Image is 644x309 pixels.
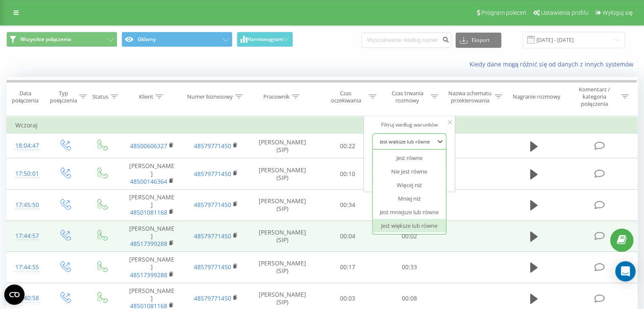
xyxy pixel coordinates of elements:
[15,259,38,276] div: 17:44:55
[317,134,379,158] td: 00:22
[317,252,379,283] td: 00:17
[120,221,184,252] td: [PERSON_NAME]
[7,117,638,134] td: Wczoraj
[603,9,633,16] span: Wyloguj się
[194,232,231,240] a: 48579771450
[120,252,184,283] td: [PERSON_NAME]
[130,271,167,279] a: 48517399288
[317,190,379,221] td: 00:34
[120,190,184,221] td: [PERSON_NAME]
[248,221,317,252] td: [PERSON_NAME] (SIP)
[362,33,451,48] input: Wyszukiwanie według numeru
[50,90,77,104] div: Typ połączenia
[187,93,233,100] div: Numer biznesowy
[373,178,446,192] div: Więcej niż
[448,90,492,104] div: Nazwa schematu przekierowania
[386,90,428,104] div: Czas trwania rozmowy
[15,228,38,244] div: 17:44:57
[194,142,231,150] a: 48579771450
[373,151,446,165] div: Jest równe
[130,142,167,150] a: 48500606327
[20,36,71,43] span: Wszystkie połączenia
[248,252,317,283] td: [PERSON_NAME] (SIP)
[513,93,561,100] div: Nagranie rozmowy
[15,197,38,213] div: 17:45:50
[248,158,317,190] td: [PERSON_NAME] (SIP)
[6,32,117,47] button: Wszystkie połączenia
[317,221,379,252] td: 00:04
[120,158,184,190] td: [PERSON_NAME]
[379,221,440,252] td: 00:02
[379,252,440,283] td: 00:33
[194,263,231,271] a: 48579771450
[615,261,636,281] div: Open Intercom Messenger
[481,9,526,16] span: Program poleceń
[237,32,293,47] button: Harmonogram
[373,165,446,178] div: Nie jest równe
[15,166,38,182] div: 17:50:01
[541,9,589,16] span: Ustawienia profilu
[373,192,446,205] div: Mniej niż
[194,170,231,178] a: 48579771450
[373,219,446,232] div: Jest większe lub równe
[130,208,167,216] a: 48501081168
[92,93,108,100] div: Status
[317,158,379,190] td: 00:10
[569,86,619,108] div: Komentarz / kategoria połączenia
[139,93,153,100] div: Klient
[194,294,231,302] a: 48579771450
[373,205,446,219] div: Jest mniejsze lub równe
[372,121,447,129] div: Filtruj według warunków
[4,284,25,305] button: Open CMP widget
[7,90,44,104] div: Data połączenia
[248,190,317,221] td: [PERSON_NAME] (SIP)
[15,290,38,306] div: 17:40:58
[194,201,231,209] a: 48579771450
[130,177,167,185] a: 48500146364
[263,93,290,100] div: Pracownik
[130,240,167,248] a: 48517399288
[325,90,367,104] div: Czas oczekiwania
[469,60,638,68] a: Kiedy dane mogą różnić się od danych z innych systemów
[456,33,501,48] button: Eksport
[122,32,232,47] button: Główny
[248,134,317,158] td: [PERSON_NAME] (SIP)
[15,138,38,154] div: 18:04:47
[247,36,283,42] span: Harmonogram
